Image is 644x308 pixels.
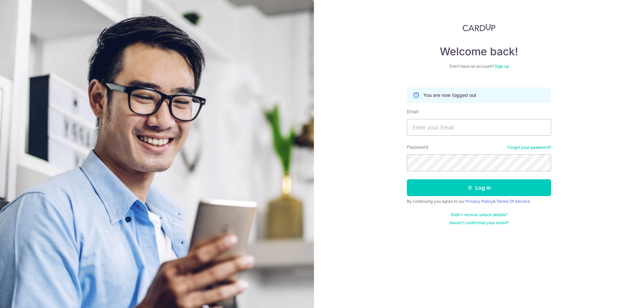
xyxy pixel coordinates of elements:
input: Enter your Email [407,119,551,136]
a: Terms Of Service [496,199,530,204]
img: CardUp Logo [463,23,495,32]
a: Didn't receive unlock details? [451,212,507,218]
a: Forgot your password? [507,145,551,150]
button: Log in [407,179,551,196]
label: Password [407,144,428,150]
label: Email [407,108,418,115]
div: By continuing you agree to our & [407,199,551,204]
a: Privacy Policy [466,199,493,204]
a: Haven't confirmed your email? [449,220,508,226]
div: Don’t have an account? [407,64,551,69]
p: You are now logged out [423,92,476,99]
h4: Welcome back! [407,45,551,58]
a: Sign up [495,64,509,69]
